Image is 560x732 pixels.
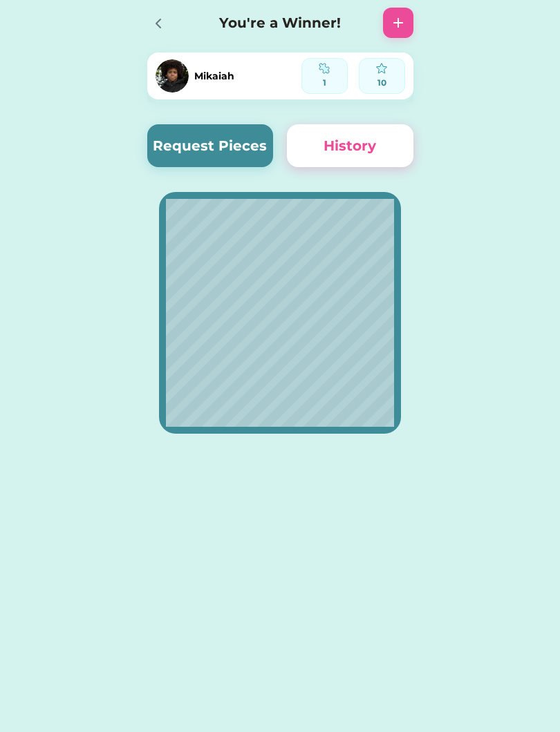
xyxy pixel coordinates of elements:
[194,69,234,84] div: Mikaiah
[319,63,330,74] img: programming-module-puzzle-1--code-puzzle-module-programming-plugin-piece.svg
[376,63,387,74] img: interface-favorite-star--reward-rating-rate-social-star-media-favorite-like-stars.svg
[156,59,189,93] img: https%3A%2F%2F1dfc823d71cc564f25c7cc035732a2d8.cdn.bubble.io%2Ff1728765602279x588923625313635440%...
[147,124,274,167] button: Request Pieces
[390,15,407,31] img: add%201.svg
[192,12,369,33] h4: You're a Winner!
[287,124,413,167] button: History
[306,77,343,89] div: 1
[364,77,400,89] div: 10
